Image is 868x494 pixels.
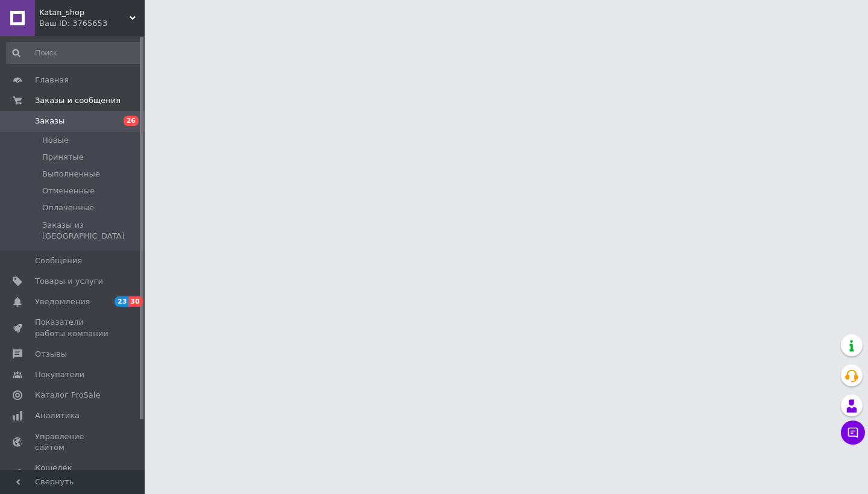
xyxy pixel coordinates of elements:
span: Уведомления [35,296,90,307]
span: Покупатели [35,369,84,380]
span: Главная [35,75,69,86]
span: Выполненные [42,169,100,180]
span: Заказы [35,116,64,127]
span: Кошелек компании [35,463,112,484]
span: Katan_shop [39,7,130,18]
span: 26 [124,116,139,126]
div: Ваш ID: 3765653 [39,18,145,29]
span: Отмененные [42,186,95,196]
span: Новые [42,135,69,146]
span: Отзывы [35,349,67,360]
span: Аналитика [35,410,80,421]
input: Поиск [6,42,142,64]
span: Управление сайтом [35,431,112,453]
span: 30 [128,296,142,307]
span: Сообщения [35,255,82,266]
span: 23 [115,296,128,307]
span: Показатели работы компании [35,317,112,339]
button: Чат с покупателем [841,421,865,445]
span: Заказы и сообщения [35,95,121,106]
span: Товары и услуги [35,276,103,287]
span: Принятые [42,152,84,163]
span: Каталог ProSale [35,390,100,401]
span: Заказы из [GEOGRAPHIC_DATA] [42,220,141,242]
span: Оплаченные [42,202,94,213]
